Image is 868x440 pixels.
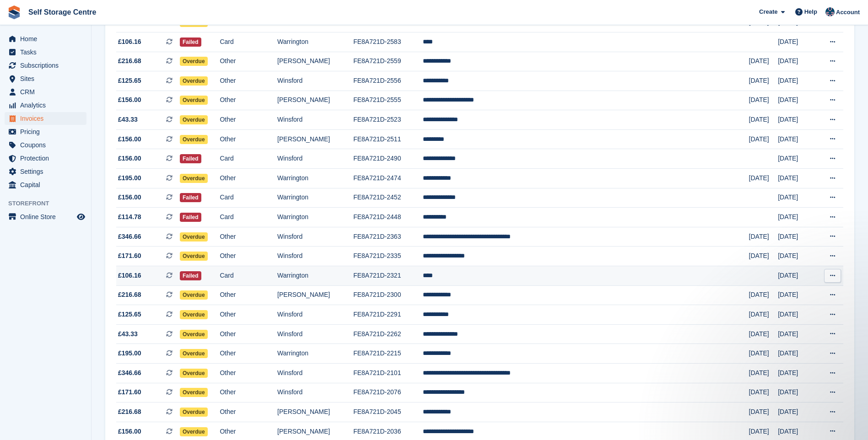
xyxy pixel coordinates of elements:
[353,129,423,149] td: FE8A721D-2511
[353,71,423,91] td: FE8A721D-2556
[749,305,778,325] td: [DATE]
[118,76,141,86] span: £125.65
[277,247,353,266] td: Winsford
[220,188,277,208] td: Card
[749,52,778,71] td: [DATE]
[5,165,86,178] a: menu
[180,174,208,183] span: Overdue
[180,135,208,144] span: Overdue
[220,247,277,266] td: Other
[5,125,86,138] a: menu
[277,227,353,247] td: Winsford
[778,402,815,422] td: [DATE]
[180,408,208,417] span: Overdue
[220,285,277,305] td: Other
[180,330,208,339] span: Overdue
[118,407,141,417] span: £216.68
[804,7,817,16] span: Help
[353,52,423,71] td: FE8A721D-2559
[353,344,423,364] td: FE8A721D-2215
[277,364,353,383] td: Winsford
[180,290,208,300] span: Overdue
[749,324,778,344] td: [DATE]
[118,427,141,436] span: £156.00
[749,110,778,130] td: [DATE]
[180,193,201,202] span: Failed
[353,169,423,188] td: FE8A721D-2474
[353,364,423,383] td: FE8A721D-2101
[778,169,815,188] td: [DATE]
[353,208,423,227] td: FE8A721D-2448
[180,57,208,66] span: Overdue
[220,364,277,383] td: Other
[118,193,141,202] span: £156.00
[118,232,141,241] span: £346.66
[118,251,141,261] span: £171.60
[118,173,141,183] span: £195.00
[749,402,778,422] td: [DATE]
[778,91,815,110] td: [DATE]
[118,387,141,397] span: £171.60
[353,91,423,110] td: FE8A721D-2555
[20,46,75,59] span: Tasks
[277,149,353,169] td: Winsford
[778,188,815,208] td: [DATE]
[180,427,208,436] span: Overdue
[220,383,277,402] td: Other
[277,110,353,130] td: Winsford
[20,139,75,151] span: Coupons
[353,285,423,305] td: FE8A721D-2300
[75,211,86,222] a: Preview store
[778,344,815,364] td: [DATE]
[277,285,353,305] td: [PERSON_NAME]
[353,383,423,402] td: FE8A721D-2076
[20,99,75,112] span: Analytics
[836,8,860,17] span: Account
[180,310,208,319] span: Overdue
[118,134,141,144] span: £156.00
[20,59,75,72] span: Subscriptions
[180,252,208,261] span: Overdue
[20,32,75,45] span: Home
[5,112,86,125] a: menu
[20,210,75,223] span: Online Store
[20,178,75,191] span: Capital
[180,154,201,163] span: Failed
[180,369,208,378] span: Overdue
[180,76,208,86] span: Overdue
[749,383,778,402] td: [DATE]
[25,5,100,20] a: Self Storage Centre
[220,169,277,188] td: Other
[277,71,353,91] td: Winsford
[277,324,353,344] td: Winsford
[5,152,86,165] a: menu
[180,38,201,47] span: Failed
[353,227,423,247] td: FE8A721D-2363
[220,344,277,364] td: Other
[8,199,91,208] span: Storefront
[749,364,778,383] td: [DATE]
[5,46,86,59] a: menu
[220,149,277,169] td: Card
[220,91,277,110] td: Other
[778,364,815,383] td: [DATE]
[118,56,141,66] span: £216.68
[5,139,86,151] a: menu
[277,208,353,227] td: Warrington
[118,368,141,378] span: £346.66
[749,227,778,247] td: [DATE]
[778,32,815,52] td: [DATE]
[220,110,277,130] td: Other
[180,96,208,105] span: Overdue
[20,125,75,138] span: Pricing
[778,285,815,305] td: [DATE]
[180,115,208,124] span: Overdue
[778,227,815,247] td: [DATE]
[5,210,86,223] a: menu
[220,227,277,247] td: Other
[118,349,141,358] span: £195.00
[5,99,86,112] a: menu
[118,329,138,339] span: £43.33
[5,178,86,191] a: menu
[5,32,86,45] a: menu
